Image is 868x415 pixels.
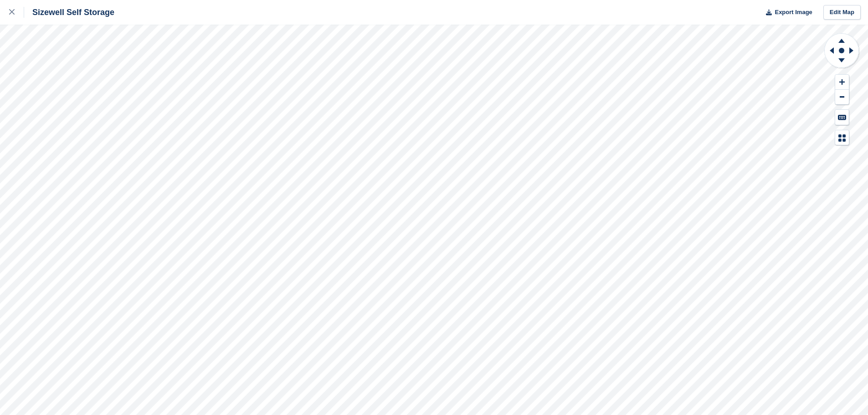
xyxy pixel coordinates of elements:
[835,130,849,145] button: Map Legend
[24,7,114,18] div: Sizewell Self Storage
[823,5,861,20] a: Edit Map
[760,5,812,20] button: Export Image
[775,8,812,17] span: Export Image
[835,110,849,125] button: Keyboard Shortcuts
[835,75,849,90] button: Zoom In
[835,90,849,105] button: Zoom Out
